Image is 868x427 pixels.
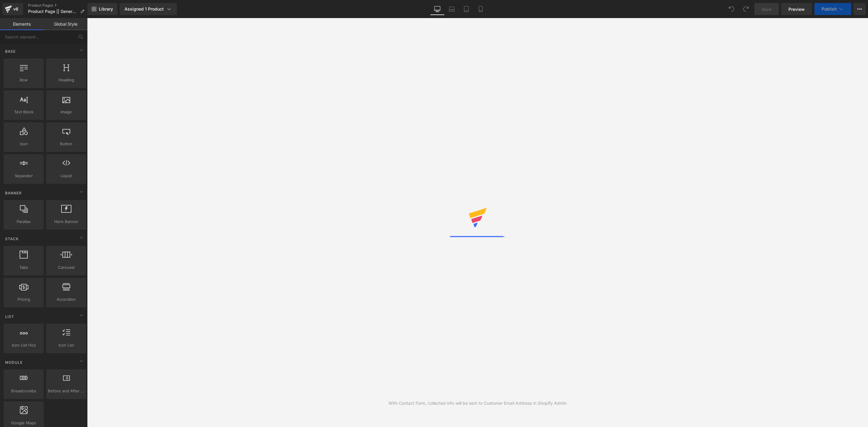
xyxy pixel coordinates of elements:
[814,3,851,15] button: Publish
[12,5,20,13] div: v6
[5,388,42,394] span: Breadcrumbs
[5,190,22,196] span: Banner
[5,296,42,303] span: Pricing
[854,3,866,15] button: More
[5,420,42,426] span: Google Maps
[48,218,84,225] span: Hero Banner
[5,49,16,54] span: Base
[822,7,837,11] span: Publish
[473,3,488,15] a: Mobile
[28,9,78,14] span: Product Page || General ||
[388,400,567,407] div: With Contact Form, collected info will be sent to Customer Email Address in Shopify Admin
[5,141,42,147] span: Icon
[87,3,117,15] a: New Library
[740,3,752,15] button: Redo
[5,109,42,115] span: Text Block
[48,77,84,83] span: Heading
[28,3,89,8] a: Product Pages
[5,264,42,271] span: Tabs
[762,6,772,12] span: Save
[459,3,473,15] a: Tablet
[48,388,84,394] span: Before and After Images
[48,141,84,147] span: Button
[48,173,84,179] span: Liquid
[5,218,42,225] span: Parallax
[5,173,42,179] span: Separator
[5,77,42,83] span: Row
[48,109,84,115] span: Image
[48,264,84,271] span: Carousel
[5,342,42,348] span: Icon List Hoz
[124,6,172,12] div: Assigned 1 Product
[5,236,19,242] span: Stack
[5,314,15,319] span: List
[445,3,459,15] a: Laptop
[99,6,113,12] span: Library
[48,296,84,303] span: Accordion
[48,342,84,348] span: Icon List
[788,6,805,12] span: Preview
[725,3,737,15] button: Undo
[5,359,23,365] span: Module
[44,18,87,30] a: Global Style
[2,3,23,15] a: v6
[781,3,812,15] a: Preview
[430,3,445,15] a: Desktop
